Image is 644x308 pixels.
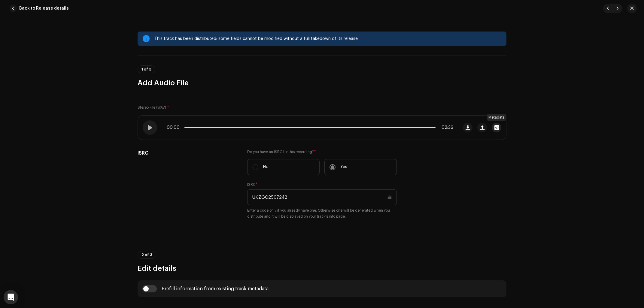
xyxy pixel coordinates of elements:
[154,35,502,42] div: This track has been distributed: some fields cannot be modified without a full takedown of its re...
[247,149,397,154] label: Do you have an ISRC for this recording?
[141,68,151,71] span: 1 of 3
[138,149,238,157] h5: ISRC
[138,78,506,88] h3: Add Audio File
[138,106,166,109] small: Stereo File (WAV)
[138,264,506,273] h3: Edit details
[4,290,18,304] div: Open Intercom Messenger
[247,207,397,219] small: Enter a code only if you already have one. Otherwise one will be generated when you distribute an...
[247,189,397,205] input: ABXYZ#######
[438,125,453,130] span: 02:36
[340,164,347,170] p: Yes
[162,286,269,291] div: Prefill information from existing track metadata
[263,164,269,170] p: No
[141,253,152,257] span: 2 of 3
[247,182,258,187] label: ISRC
[167,125,182,130] span: 00:00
